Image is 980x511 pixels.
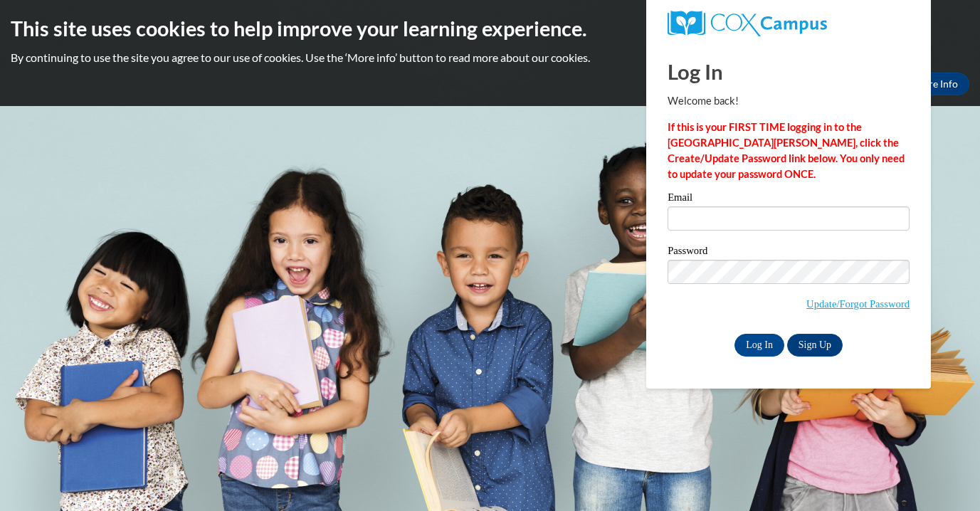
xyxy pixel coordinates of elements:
label: Password [668,246,910,260]
a: More Info [902,73,969,95]
p: By continuing to use the site you agree to our use of cookies. Use the ‘More info’ button to read... [11,50,969,65]
input: Log In [734,334,784,357]
h1: Log In [668,57,910,86]
a: Sign Up [787,334,843,357]
h2: This site uses cookies to help improve your learning experience. [11,14,969,43]
a: COX Campus [668,11,910,36]
strong: If this is your FIRST TIME logging in to the [GEOGRAPHIC_DATA][PERSON_NAME], click the Create/Upd... [668,121,905,180]
img: COX Campus [668,11,827,36]
a: Update/Forgot Password [806,298,910,310]
label: Email [668,192,910,206]
p: Welcome back! [668,93,910,109]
